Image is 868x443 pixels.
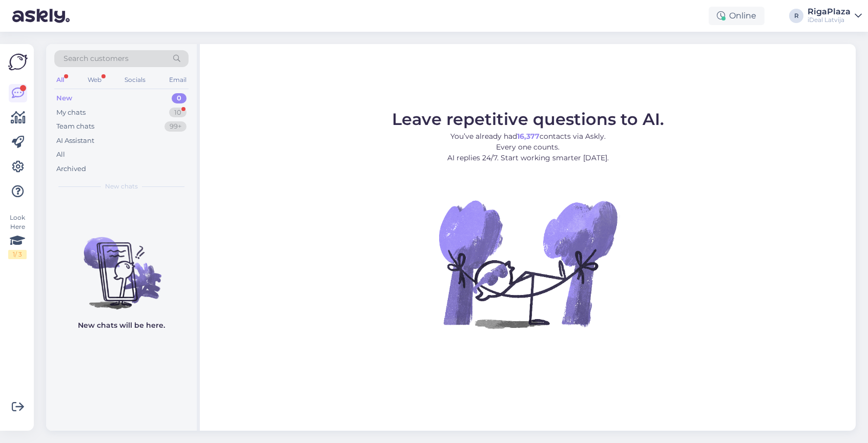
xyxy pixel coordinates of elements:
[808,8,862,24] a: RigaPlazaiDeal Latvija
[808,16,851,24] div: iDeal Latvija
[54,73,66,87] div: All
[8,250,27,259] div: 1 / 3
[86,73,104,87] div: Web
[46,219,197,311] img: No chats
[169,108,187,118] div: 10
[105,182,138,191] span: New chats
[56,164,86,174] div: Archived
[56,150,65,160] div: All
[789,9,803,23] div: R
[392,131,664,163] p: You’ve already had contacts via Askly. Every one counts. AI replies 24/7. Start working smarter [...
[8,52,28,72] img: Askly Logo
[436,172,620,356] img: No Chat active
[709,7,764,25] div: Online
[64,53,129,64] span: Search customers
[164,121,187,132] div: 99+
[167,73,189,87] div: Email
[808,8,851,16] div: RigaPlaza
[56,93,72,103] div: New
[392,109,664,129] span: Leave repetitive questions to AI.
[8,213,27,259] div: Look Here
[78,320,165,331] p: New chats will be here.
[56,136,94,146] div: AI Assistant
[56,121,94,132] div: Team chats
[172,93,187,103] div: 0
[517,132,540,141] b: 16,377
[56,108,86,118] div: My chats
[122,73,148,87] div: Socials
